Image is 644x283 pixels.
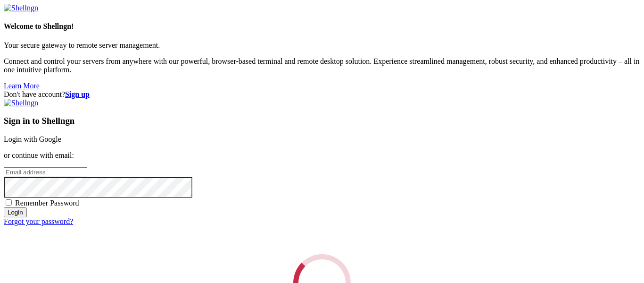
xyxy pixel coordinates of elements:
div: Don't have account? [4,90,640,99]
a: Login with Google [4,135,61,143]
p: or continue with email: [4,151,640,160]
input: Remember Password [6,199,12,206]
img: Shellngn [4,4,38,12]
input: Email address [4,167,87,177]
p: Your secure gateway to remote server management. [4,41,640,50]
span: Remember Password [15,199,79,207]
a: Forgot your password? [4,217,73,225]
a: Sign up [65,90,90,98]
h4: Welcome to Shellngn! [4,22,640,31]
input: Login [4,207,27,217]
h3: Sign in to Shellngn [4,116,640,126]
p: Connect and control your servers from anywhere with our powerful, browser-based terminal and remo... [4,57,640,74]
img: Shellngn [4,99,38,107]
a: Learn More [4,82,40,90]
